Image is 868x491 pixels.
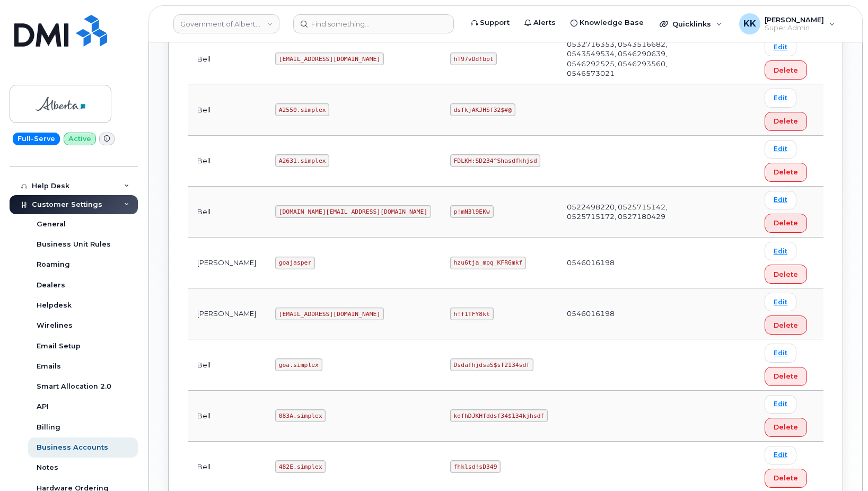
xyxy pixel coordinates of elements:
button: Delete [765,60,807,80]
td: [PERSON_NAME] [188,288,266,339]
code: h!f1TFY8kt [450,308,494,320]
code: goajasper [275,257,315,269]
code: fhklsd!sD349 [450,460,501,473]
td: Bell [188,391,266,442]
span: Delete [774,473,798,483]
code: [DOMAIN_NAME][EMAIL_ADDRESS][DOMAIN_NAME] [275,205,431,218]
a: Edit [765,242,796,260]
span: Delete [774,320,798,330]
code: FDLKH:SD234^Shasdfkhjsd [450,154,541,167]
code: DsdafhjdsaS$sf2134sdf [450,358,533,371]
a: Edit [765,293,796,311]
code: 482E.simplex [275,460,326,473]
div: Kristin Kammer-Grossman [732,13,843,34]
code: kdfhDJKHfddsf34$134kjhsdf [450,409,548,422]
button: Delete [765,163,807,182]
button: Delete [765,418,807,437]
button: Delete [765,367,807,386]
a: Support [463,12,517,33]
code: dsfkjAKJHSf32$#@ [450,103,515,116]
a: Edit [765,446,796,464]
code: A2631.simplex [275,154,329,167]
a: Knowledge Base [563,12,651,33]
span: Knowledge Base [580,17,644,28]
button: Delete [765,469,807,488]
a: Government of Alberta (GOA) [173,14,279,33]
td: Bell [188,84,266,135]
code: p!mN3l9EKw [450,205,494,218]
code: 083A.simplex [275,409,326,422]
span: Delete [774,116,798,126]
span: Super Admin [765,24,824,32]
td: 0546016198 [557,288,685,339]
td: Bell [188,187,266,238]
a: Edit [765,89,796,107]
span: Delete [774,371,798,381]
a: Edit [765,140,796,159]
span: [PERSON_NAME] [765,15,824,24]
a: Alerts [517,12,563,33]
code: [EMAIL_ADDRESS][DOMAIN_NAME] [275,52,384,65]
td: Bell [188,136,266,187]
span: Delete [774,218,798,228]
span: KK [743,17,756,30]
td: Bell [188,33,266,84]
button: Delete [765,315,807,335]
td: 0522498220, 0525715142, 0525715172, 0527180429 [557,187,685,238]
button: Delete [765,214,807,233]
code: hzu6tja_mpq_KFR6mkf [450,257,526,269]
div: Quicklinks [652,13,730,34]
td: 0532716353, 0543516682, 0543549534, 0546290639, 0546292525, 0546293560, 0546573021 [557,33,685,84]
span: Delete [774,422,798,432]
span: Delete [774,269,798,279]
code: [EMAIL_ADDRESS][DOMAIN_NAME] [275,308,384,320]
button: Delete [765,265,807,284]
a: Edit [765,38,796,56]
span: Support [480,17,510,28]
span: Delete [774,167,798,177]
code: goa.simplex [275,358,322,371]
code: hT97vDd!bpt [450,52,497,65]
td: Bell [188,339,266,390]
a: Edit [765,395,796,414]
button: Delete [765,112,807,131]
a: Edit [765,191,796,209]
input: Find something... [293,14,454,33]
span: Alerts [533,17,556,28]
td: 0546016198 [557,238,685,288]
code: A2550.simplex [275,103,329,116]
a: Edit [765,344,796,362]
span: Quicklinks [672,20,711,28]
td: [PERSON_NAME] [188,238,266,288]
span: Delete [774,65,798,75]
